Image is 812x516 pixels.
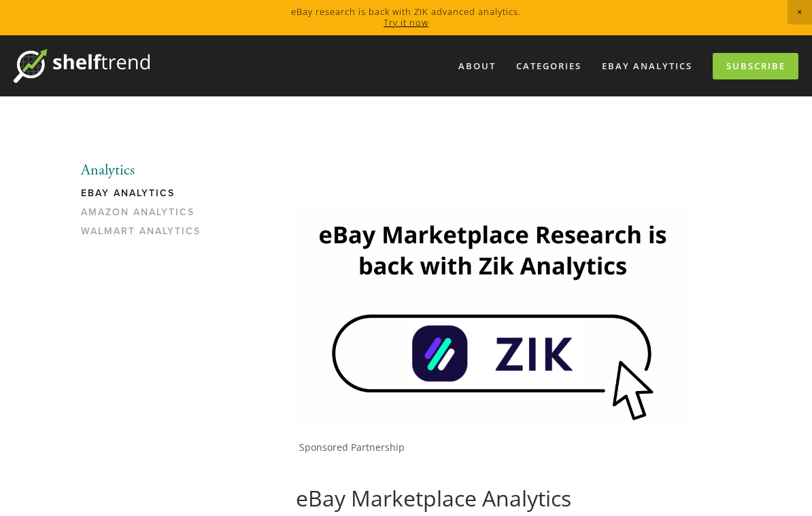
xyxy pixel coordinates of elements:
[81,162,211,179] li: Analytics
[81,225,211,244] a: Walmart Analytics
[81,206,211,225] a: Amazon Analytics
[296,208,689,428] img: Zik Analytics Sponsored Ad
[299,441,689,454] p: Sponsored Partnership
[713,53,798,79] a: Subscribe
[593,55,701,77] a: eBay Analytics
[507,55,590,77] div: Categories
[81,187,211,206] a: eBay Analytics
[450,55,505,77] a: About
[14,49,150,83] img: ShelfTrend
[384,16,428,29] a: Try it now
[296,485,689,511] h1: eBay Marketplace Analytics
